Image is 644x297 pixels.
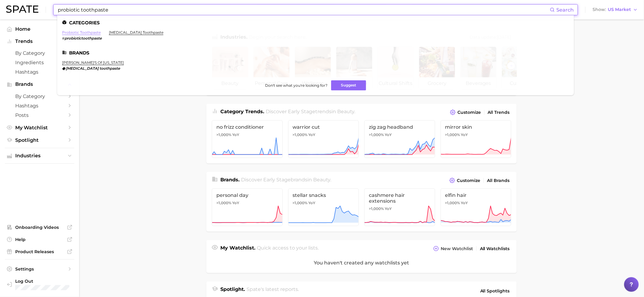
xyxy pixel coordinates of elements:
[309,201,316,205] span: YoY
[62,50,569,55] li: Brands
[15,39,64,44] span: Trends
[5,264,74,274] a: Settings
[364,120,435,158] a: zig zag headband>1,000% YoY
[593,8,606,11] span: Show
[216,201,231,205] span: >1,000%
[448,176,482,185] button: Customize
[5,37,74,46] button: Trends
[241,177,331,183] span: Discover Early Stage brands in .
[5,24,74,34] a: Home
[441,246,473,251] span: New Watchlist
[5,247,74,256] a: Product Releases
[5,223,74,232] a: Onboarding Videos
[232,132,239,137] span: YoY
[62,20,569,25] li: Categories
[5,48,74,58] a: by Category
[293,132,308,137] span: >1,000%
[212,188,283,226] a: personal day>1,000% YoY
[100,66,120,71] em: toothpaste
[479,286,511,296] a: All Spotlights
[441,120,512,158] a: mirror skin>1,000% YoY
[461,201,468,205] span: YoY
[6,5,38,13] img: SPATE
[15,237,64,242] span: Help
[309,132,316,137] span: YoY
[5,110,74,120] a: Posts
[5,135,74,145] a: Spotlight
[15,103,64,109] span: Hashtags
[206,253,517,273] div: You haven't created any watchlists yet
[216,192,278,198] span: personal day
[457,178,480,183] span: Customize
[293,192,355,198] span: stellar snacks
[15,137,64,143] span: Spotlight
[445,192,507,198] span: elfin hair
[57,5,550,15] input: Search here for a brand, industry, or ingredient
[266,109,355,114] span: Discover Early Stage trends in .
[15,278,111,284] span: Log Out
[385,132,392,137] span: YoY
[5,92,74,101] a: by Category
[445,201,460,205] span: >1,000%
[5,80,74,89] button: Brands
[441,188,512,226] a: elfin hair>1,000% YoY
[15,93,64,99] span: by Category
[461,132,468,137] span: YoY
[65,36,102,40] em: probiotictoothpaste
[232,201,239,205] span: YoY
[591,6,639,14] button: ShowUS Market
[109,30,163,35] a: [MEDICAL_DATA] toothpaste
[313,177,331,183] span: beauty
[331,80,366,90] button: Suggest
[478,245,511,253] a: All Watchlists
[480,287,510,295] span: All Spotlights
[364,188,435,226] a: cashmere hair extensions>1,000% YoY
[293,124,355,130] span: warrior cut
[15,153,64,159] span: Industries
[5,101,74,110] a: Hashtags
[66,66,99,71] em: [MEDICAL_DATA]
[15,50,64,56] span: by Category
[369,124,431,130] span: zig zag headband
[369,132,384,137] span: >1,000%
[15,26,64,32] span: Home
[257,244,319,253] h2: Quick access to your lists.
[15,125,64,131] span: My Watchlist
[557,7,574,13] span: Search
[432,244,474,253] button: New Watchlist
[15,82,64,87] span: Brands
[445,124,507,130] span: mirror skin
[220,109,264,114] span: Category Trends .
[15,225,64,230] span: Onboarding Videos
[5,58,74,67] a: Ingredients
[487,178,510,183] span: All Brands
[445,132,460,137] span: >1,000%
[15,69,64,75] span: Hashtags
[5,235,74,244] a: Help
[385,206,392,211] span: YoY
[220,177,240,183] span: Brands .
[288,120,359,158] a: warrior cut>1,000% YoY
[449,108,482,117] button: Customize
[293,201,308,205] span: >1,000%
[288,188,359,226] a: stellar snacks>1,000% YoY
[480,246,510,251] span: All Watchlists
[62,36,65,40] span: #
[5,67,74,77] a: Hashtags
[5,123,74,132] a: My Watchlist
[15,249,64,254] span: Product Releases
[216,132,231,137] span: >1,000%
[608,8,631,11] span: US Market
[212,120,283,158] a: no frizz conditioner>1,000% YoY
[265,83,327,88] span: Don't see what you're looking for?
[488,110,510,115] span: All Trends
[62,30,101,35] a: probiotic toothpaste
[5,151,74,160] button: Industries
[486,176,511,185] a: All Brands
[5,277,74,292] a: Log out. Currently logged in with e-mail mira.piamonte@powerdigitalmarketing.com.
[15,112,64,118] span: Posts
[220,286,245,296] h1: Spotlight.
[486,108,511,117] a: All Trends
[220,244,255,253] h1: My Watchlist.
[62,60,124,65] a: [PERSON_NAME]'s of [US_STATE]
